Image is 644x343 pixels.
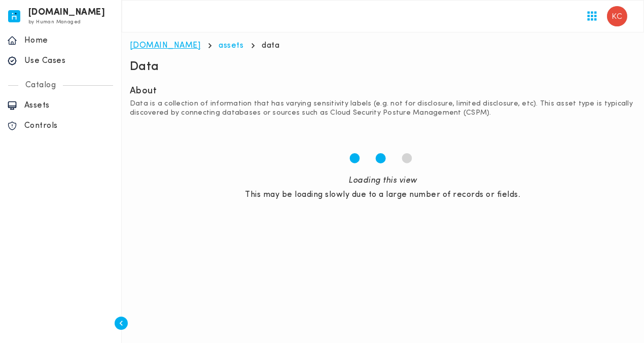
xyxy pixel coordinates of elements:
button: User [603,2,631,30]
p: data [262,41,280,51]
nav: breadcrumb [130,41,636,51]
p: Use Cases [24,56,114,66]
p: Data is a collection of information that has varying sensitivity labels (e.g. not for disclosure,... [130,99,636,118]
h4: Data [130,59,159,75]
p: Controls [24,121,114,131]
a: assets [219,42,244,50]
p: Assets [24,100,114,111]
img: Kristofferson Campilan [607,6,627,26]
img: invicta.io [8,10,20,22]
p: Home [24,36,114,46]
h6: About [130,85,157,97]
div: Loading this view [245,176,521,186]
h6: [DOMAIN_NAME] [28,9,105,16]
p: Catalog [18,80,63,90]
span: by Human Managed [28,19,81,25]
a: [DOMAIN_NAME] [130,42,201,50]
div: This may be loading slowly due to a large number of records or fields. [245,190,521,200]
